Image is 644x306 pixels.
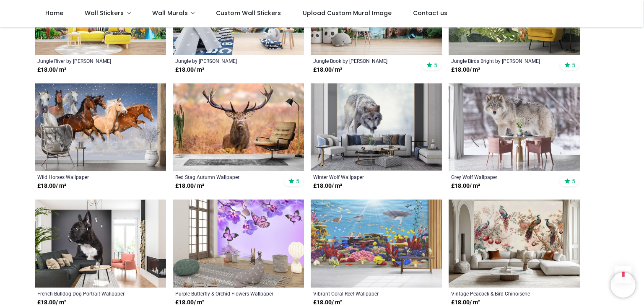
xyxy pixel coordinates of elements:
img: Winter Wolf Wall Mural Wallpaper [311,83,442,171]
iframe: Brevo live chat [610,272,636,298]
span: Wall Murals [152,9,188,17]
a: Red Stag Autumn Wallpaper [175,174,276,180]
a: French Bulldog Dog Portrait Wallpaper [37,290,138,297]
span: Custom Wall Stickers [216,9,281,17]
img: French Bulldog Dog Portrait Wall Mural Wallpaper [35,200,166,288]
span: 5 [434,61,437,69]
strong: £ 18.00 / m² [313,66,342,74]
span: Contact us [413,9,447,17]
a: Wild Horses Wallpaper [37,174,138,180]
a: Vintage Peacock & Bird Chinoiserie Wallpaper [451,290,552,297]
strong: £ 18.00 / m² [175,66,204,74]
span: 5 [572,177,575,185]
span: 5 [572,61,575,69]
img: Vintage Peacock & Bird Chinoiserie Wall Mural Wallpaper [449,200,580,288]
a: Jungle River by [PERSON_NAME] [37,57,138,64]
img: Red Stag Autumn Wall Mural Wallpaper [173,83,304,171]
strong: £ 18.00 / m² [451,66,480,74]
a: Jungle Book by [PERSON_NAME] [313,57,414,64]
img: Purple Butterfly & Orchid Flowers Wall Mural Wallpaper [173,200,304,288]
span: 5 [296,177,299,185]
strong: £ 18.00 / m² [451,182,480,190]
strong: £ 18.00 / m² [313,182,342,190]
a: Purple Butterfly & Orchid Flowers Wallpaper [175,290,276,297]
a: Winter Wolf Wallpaper [313,174,414,180]
img: Wild Horses Wall Mural Wallpaper [35,83,166,171]
img: Vibrant Coral Reef Wall Mural Wallpaper [311,200,442,288]
strong: £ 18.00 / m² [37,66,66,74]
span: Upload Custom Mural Image [303,9,392,17]
a: Grey Wolf Wallpaper [451,174,552,180]
strong: £ 18.00 / m² [37,182,66,190]
a: Vibrant Coral Reef Wallpaper [313,290,414,297]
img: Grey Wolf Wall Mural Wallpaper [449,83,580,171]
span: Wall Stickers [85,9,124,17]
strong: £ 18.00 / m² [175,182,204,190]
a: Jungle by [PERSON_NAME] [175,57,276,64]
span: Home [45,9,63,17]
a: Jungle Birds Bright by [PERSON_NAME] [451,57,552,64]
